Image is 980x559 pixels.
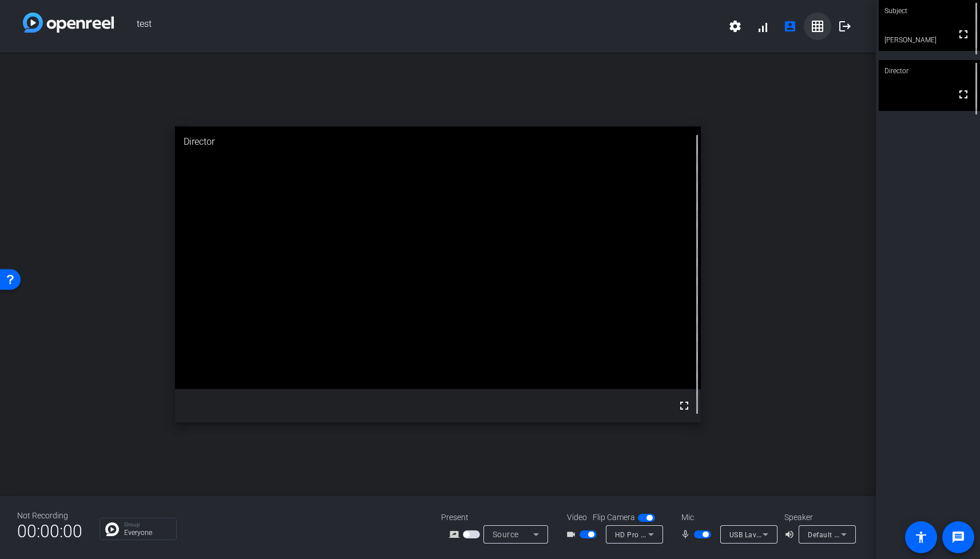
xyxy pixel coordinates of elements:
mat-icon: volume_up [784,528,798,541]
mat-icon: fullscreen [957,88,970,101]
div: Mic [670,512,784,524]
div: Present [441,512,556,524]
mat-icon: settings [728,19,742,33]
div: Not Recording [17,510,82,522]
mat-icon: videocam_outline [566,528,580,541]
div: Speaker [784,512,853,524]
img: Chat Icon [105,522,119,536]
span: 00:00:00 [17,517,82,545]
mat-icon: logout [838,19,852,33]
img: white-gradient.svg [23,13,114,33]
mat-icon: screen_share_outline [449,528,463,541]
span: Source [493,530,519,539]
mat-icon: accessibility [914,530,928,544]
mat-icon: mic_none [680,528,694,541]
mat-icon: grid_on [811,19,824,33]
span: Default - External Headphones (Built-in) [808,530,941,539]
mat-icon: fullscreen [677,399,691,413]
span: USB Lavalier Microphone (31b2:0011) [729,530,856,539]
span: Flip Camera [593,512,635,524]
p: Group [124,522,170,528]
p: Everyone [124,529,170,536]
span: HD Pro Webcam C920 (046d:08e5) [615,530,733,539]
div: Director [175,126,701,157]
span: Video [567,512,587,524]
button: signal_cellular_alt [749,13,776,40]
span: test [114,13,721,40]
mat-icon: account_box [783,19,797,33]
mat-icon: message [951,530,965,544]
div: Director [879,60,980,82]
mat-icon: fullscreen [957,27,970,41]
